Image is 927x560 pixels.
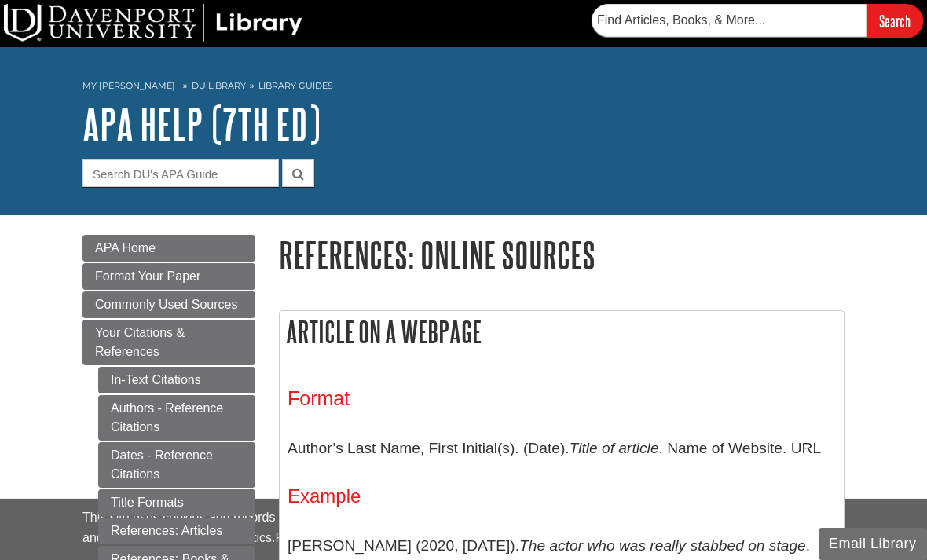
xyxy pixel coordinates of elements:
[98,489,255,516] a: Title Formats
[279,235,845,275] h1: References: Online Sources
[82,75,845,101] nav: breadcrumb
[288,426,836,471] p: Author’s Last Name, First Initial(s). (Date). . Name of Website. URL
[288,486,836,507] h4: Example
[82,159,279,187] input: Search DU's APA Guide
[570,440,659,456] i: Title of article
[82,320,255,365] a: Your Citations & References
[819,528,927,560] button: Email Library
[98,442,255,488] a: Dates - Reference Citations
[82,235,255,262] a: APA Home
[4,4,302,42] img: DU Library
[288,387,836,410] h3: Format
[519,537,806,554] i: The actor who was really stabbed on stage
[95,298,237,311] span: Commonly Used Sources
[82,263,255,290] a: Format Your Paper
[192,80,246,91] a: DU Library
[867,4,923,38] input: Search
[95,269,200,283] span: Format Your Paper
[98,367,255,393] a: In-Text Citations
[95,326,185,358] span: Your Citations & References
[95,241,156,254] span: APA Home
[98,395,255,441] a: Authors - Reference Citations
[98,518,255,544] a: References: Articles
[258,80,333,91] a: Library Guides
[82,79,175,93] a: My [PERSON_NAME]
[592,4,923,38] form: Searches DU Library's articles, books, and more
[82,100,321,148] a: APA Help (7th Ed)
[592,4,867,37] input: Find Articles, Books, & More...
[280,311,844,353] h2: Article on a Webpage
[82,291,255,318] a: Commonly Used Sources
